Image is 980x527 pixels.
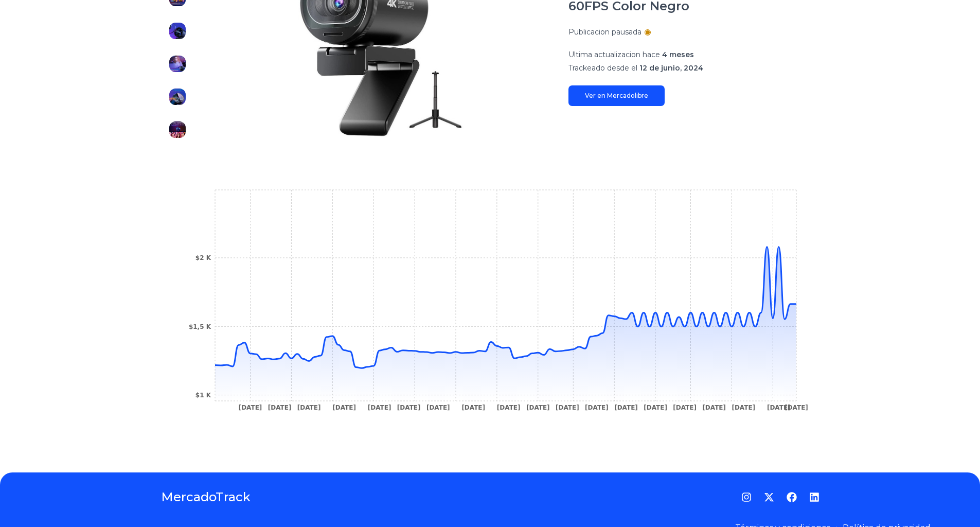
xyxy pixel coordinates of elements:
[785,404,808,411] tspan: [DATE]
[426,404,450,411] tspan: [DATE]
[568,63,637,73] span: Trackeado desde el
[764,492,774,502] a: Twitter
[188,323,211,330] tspan: $1,5 K
[585,404,609,411] tspan: [DATE]
[169,23,186,39] img: Cámara Web 4k 8Mpx Emeet S600 con 2 Micrófonos de Reducción de Ruido Enfoque Automático FULL HD 1...
[195,392,211,399] tspan: $1 K
[195,254,211,261] tspan: $2 K
[732,404,755,411] tspan: [DATE]
[568,85,665,106] a: Ver en Mercadolibre
[169,89,186,105] img: Cámara Web 4k 8Mpx Emeet S600 con 2 Micrófonos de Reducción de Ruido Enfoque Automático FULL HD 1...
[614,404,638,411] tspan: [DATE]
[496,404,520,411] tspan: [DATE]
[639,63,703,73] span: 12 de junio, 2024
[297,404,320,411] tspan: [DATE]
[161,489,251,505] a: MercadoTrack
[809,492,819,502] a: LinkedIn
[526,404,549,411] tspan: [DATE]
[461,404,485,411] tspan: [DATE]
[787,492,797,502] a: Facebook
[556,404,579,411] tspan: [DATE]
[169,56,186,72] img: Cámara Web 4k 8Mpx Emeet S600 con 2 Micrófonos de Reducción de Ruido Enfoque Automático FULL HD 1...
[662,50,694,59] span: 4 meses
[673,404,697,411] tspan: [DATE]
[767,404,790,411] tspan: [DATE]
[332,404,356,411] tspan: [DATE]
[367,404,391,411] tspan: [DATE]
[644,404,667,411] tspan: [DATE]
[741,492,752,502] a: Instagram
[268,404,291,411] tspan: [DATE]
[397,404,420,411] tspan: [DATE]
[238,404,262,411] tspan: [DATE]
[568,27,642,37] p: Publicacion pausada
[702,404,726,411] tspan: [DATE]
[568,50,660,59] span: Ultima actualizacion hace
[169,121,186,138] img: Cámara Web 4k 8Mpx Emeet S600 con 2 Micrófonos de Reducción de Ruido Enfoque Automático FULL HD 1...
